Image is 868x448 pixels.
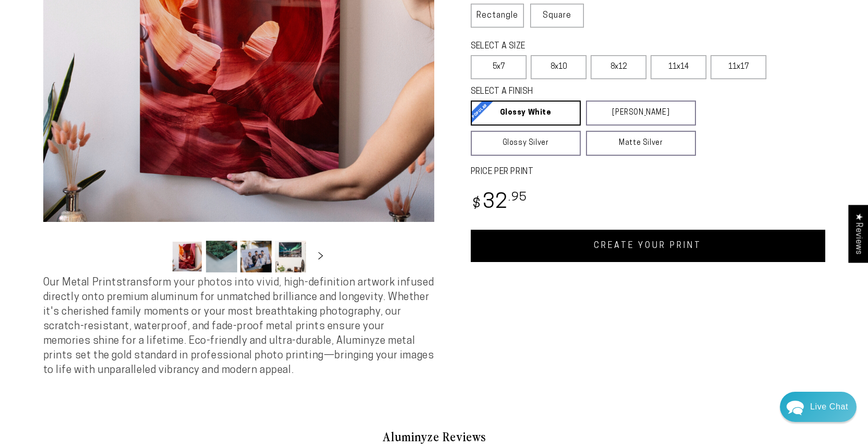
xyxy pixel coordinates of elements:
button: Load image 4 in gallery view [275,241,306,272]
bdi: 32 [471,193,528,213]
label: 5x7 [471,55,527,79]
legend: SELECT A FINISH [471,86,671,98]
legend: SELECT A SIZE [471,41,679,53]
label: 11x17 [711,55,766,79]
button: Slide left [145,245,168,268]
span: Square [543,9,571,22]
label: 8x12 [591,55,646,79]
h2: Aluminyze Reviews [130,428,739,445]
div: Chat widget toggle [780,392,857,422]
a: [PERSON_NAME] [586,101,696,126]
span: $ [472,197,481,211]
button: Load image 2 in gallery view [206,241,237,272]
a: Matte Silver [586,131,696,156]
label: 8x10 [531,55,586,79]
button: Load image 3 in gallery view [240,241,272,272]
label: PRICE PER PRINT [471,166,825,178]
div: Contact Us Directly [810,392,848,422]
button: Load image 1 in gallery view [172,241,203,272]
button: Slide right [309,245,332,268]
span: Rectangle [476,9,518,22]
a: CREATE YOUR PRINT [471,230,825,262]
span: Our Metal Prints transform your photos into vivid, high-definition artwork infused directly onto ... [43,278,434,376]
div: Click to open Judge.me floating reviews tab [848,205,868,263]
label: 11x14 [651,55,706,79]
sup: .95 [508,192,527,204]
a: Glossy Silver [471,131,581,156]
a: Glossy White [471,101,581,126]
